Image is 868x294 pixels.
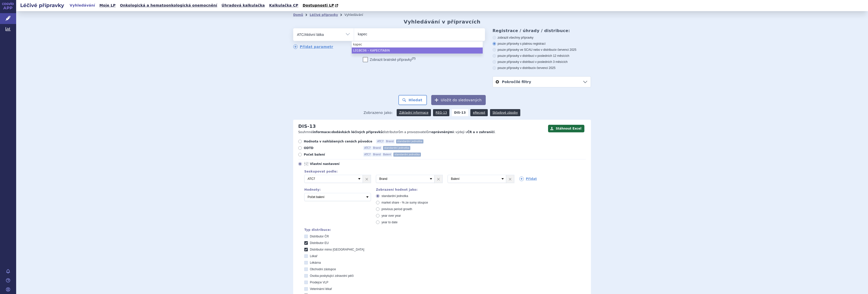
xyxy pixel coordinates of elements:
label: zobrazit všechny přípravky [493,36,591,40]
a: Pokročilé filtry [493,77,591,87]
span: Zobrazeno jako: [364,109,393,116]
span: v červenci 2025 [534,66,555,70]
a: Dostupnosti LP [301,2,341,9]
a: Úhradová kalkulačka [220,2,266,9]
span: Brand [372,153,382,157]
a: Základní informace [397,109,431,116]
button: Hledat [398,95,427,105]
h2: Léčivé přípravky [16,2,68,9]
span: Počet balení [304,153,359,157]
div: Seskupovat podle: [299,170,586,173]
strong: DIS-13 [452,109,468,116]
a: Kalkulačka CP [268,2,300,9]
a: Onkologická a hematoonkologická onemocnění [118,2,219,9]
a: eRecept [470,109,488,116]
span: Brand [372,146,382,150]
a: Moje LP [98,2,117,9]
span: Hodnota v nahlášených cenách původce [304,139,372,143]
label: Zobrazit bratrské přípravky [363,57,416,62]
span: Dostupnosti LP [303,3,334,7]
div: 3 [299,175,586,183]
span: ATC7 [376,139,385,143]
label: pouze přípravky v distribuci [493,66,591,70]
a: Léčivé přípravky [310,13,338,17]
a: Přidat parametr [293,44,333,49]
span: Vlastní nastavení [310,162,365,166]
span: standardní jednotka [393,153,421,157]
h2: Vyhledávání v přípravcích [404,19,481,25]
span: year to date [382,220,397,224]
span: Osoba poskytující zdravotní péči [310,274,354,278]
p: Souhrnné o distributorům a provozovatelům k výdeji v . [298,130,546,134]
a: Vyhledávání [68,2,97,9]
span: ATC7 [363,153,372,157]
strong: ČR a v zahraničí [467,130,495,134]
a: REG-13 [433,109,449,116]
span: Brand [385,139,395,143]
a: Skladové zásoby [490,109,520,116]
li: Vyhledávání [344,11,370,19]
span: ATC7 [363,146,372,150]
label: pouze přípravky v distribuci v posledních 3 měsících [493,60,591,64]
button: Uložit do sledovaných [431,95,486,105]
span: previous period growth [382,207,412,211]
span: ODTD [304,146,359,150]
span: Distributor mimo [GEOGRAPHIC_DATA] [310,248,364,251]
span: Balení [382,153,392,157]
strong: informace [313,130,330,134]
span: Obchodní zástupce [310,267,336,271]
a: × [435,175,442,183]
span: Lékárna [310,261,321,264]
span: standardní jednotka [382,194,408,198]
span: Distributor EU [310,241,329,245]
button: Stáhnout Excel [548,125,584,132]
li: kapec [352,41,483,47]
label: pouze přípravky s platnou registrací [493,42,591,46]
a: × [506,175,514,183]
div: Zobrazení hodnot jako: [376,188,443,191]
abbr: (?) [412,57,415,60]
a: Přidat [519,177,537,181]
span: standardní jednotka [396,139,423,143]
span: v červenci 2025 [555,48,576,52]
span: standardní jednotka [383,146,410,150]
span: Prodejce VLP [310,281,328,284]
li: L01BC06 – KAPECITABIN [352,47,483,54]
div: Typ distribuce: [304,228,586,232]
span: Lékař [310,254,317,258]
span: year over year [382,214,401,217]
label: pouze přípravky v distribuci v posledních 12 měsících [493,54,591,58]
a: Domů [293,13,303,17]
span: market share - % ze sumy sloupce [382,201,428,204]
h3: Registrace / úhrady / distribuce: [493,28,591,33]
strong: dodávkách léčivých přípravků [332,130,383,134]
span: Veterinární lékař [310,287,332,291]
span: Distributor ČR [310,235,329,238]
h2: DIS-13 [298,124,316,129]
a: × [363,175,371,183]
label: pouze přípravky ve SCAU nebo v distribuci [493,48,591,52]
div: Hodnoty: [304,188,371,191]
strong: oprávněným [431,130,453,134]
